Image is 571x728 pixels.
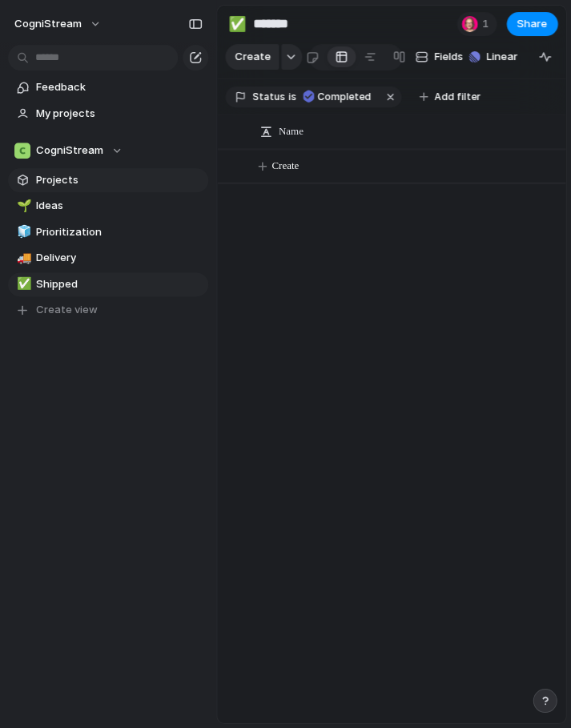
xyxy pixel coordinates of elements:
[517,16,547,32] span: Share
[36,106,203,122] span: My projects
[408,44,469,70] button: Fields
[224,11,250,37] button: ✅
[434,49,463,65] span: Fields
[434,90,481,104] span: Add filter
[14,198,30,214] button: 🌱
[14,250,30,266] button: 🚚
[228,13,246,34] div: ✅
[14,276,30,292] button: ✅
[8,102,208,126] a: My projects
[8,75,208,99] a: Feedback
[14,16,82,32] span: CogniStream
[36,276,203,292] span: Shipped
[225,44,279,70] button: Create
[17,275,28,293] div: ✅
[36,302,98,318] span: Create view
[285,88,300,106] button: is
[288,90,296,104] span: is
[36,143,103,159] span: CogniStream
[8,298,208,322] button: Create view
[36,198,203,214] span: Ideas
[482,16,493,32] span: 1
[298,88,380,106] button: Completed
[7,11,110,37] button: CogniStream
[17,249,28,267] div: 🚚
[235,49,271,65] span: Create
[279,123,304,139] span: Name
[14,224,30,240] button: 🧊
[462,45,524,69] button: Linear
[486,49,517,65] span: Linear
[409,86,490,108] button: Add filter
[8,168,208,192] a: Projects
[271,158,299,174] span: Create
[252,90,285,104] span: Status
[8,246,208,270] a: 🚚Delivery
[8,194,208,218] a: 🌱Ideas
[8,272,208,296] a: ✅Shipped
[36,250,203,266] span: Delivery
[506,12,557,36] button: Share
[36,224,203,240] span: Prioritization
[8,139,208,163] button: CogniStream
[8,220,208,244] a: 🧊Prioritization
[317,90,371,104] span: Completed
[17,223,28,241] div: 🧊
[36,79,203,95] span: Feedback
[36,172,203,188] span: Projects
[17,197,28,215] div: 🌱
